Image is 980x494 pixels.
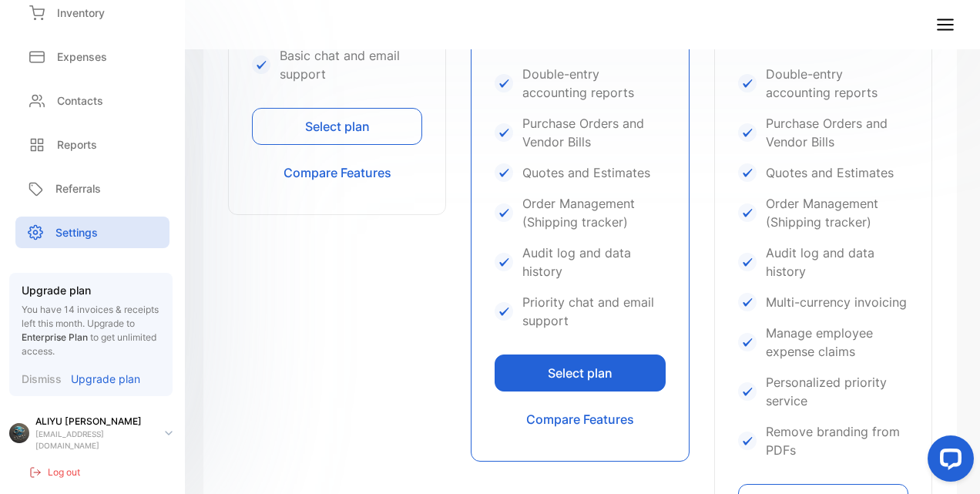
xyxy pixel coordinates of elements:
[22,282,160,298] p: Upgrade plan
[35,428,153,452] p: [EMAIL_ADDRESS][DOMAIN_NAME]
[766,194,908,231] p: Order Management (Shipping tracker)
[766,373,908,410] p: Personalized priority service
[522,244,665,281] p: Audit log and data history
[280,46,422,83] p: Basic chat and email support
[766,422,908,459] p: Remove branding from PDFs
[57,5,105,21] p: Inventory
[22,371,62,387] p: Dismiss
[766,244,908,281] p: Audit log and data history
[522,65,665,102] p: Double-entry accounting reports
[71,371,140,387] p: Upgrade plan
[522,163,650,182] p: Quotes and Estimates
[252,154,422,191] button: Compare Features
[495,355,665,392] button: Select plan
[9,423,29,443] img: profile
[766,163,894,182] p: Quotes and Estimates
[35,415,153,428] p: ALIYU [PERSON_NAME]
[57,92,103,109] p: Contacts
[9,458,80,487] button: Log out
[57,136,97,153] p: Reports
[22,331,88,343] span: Enterprise Plan
[522,293,665,330] p: Priority chat and email support
[57,49,107,65] p: Expenses
[522,194,665,231] p: Order Management (Shipping tracker)
[252,108,422,145] button: Select plan
[62,371,140,387] a: Upgrade plan
[495,401,665,438] button: Compare Features
[766,293,907,311] p: Multi-currency invoicing
[766,114,908,151] p: Purchase Orders and Vendor Bills
[766,324,908,361] p: Manage employee expense claims
[915,429,980,494] iframe: LiveChat chat widget
[48,465,80,479] p: Log out
[55,180,101,197] p: Referrals
[522,114,665,151] p: Purchase Orders and Vendor Bills
[22,303,160,358] p: You have 14 invoices & receipts left this month.
[55,224,98,240] p: Settings
[22,318,156,357] span: Upgrade to to get unlimited access.
[766,65,908,102] p: Double-entry accounting reports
